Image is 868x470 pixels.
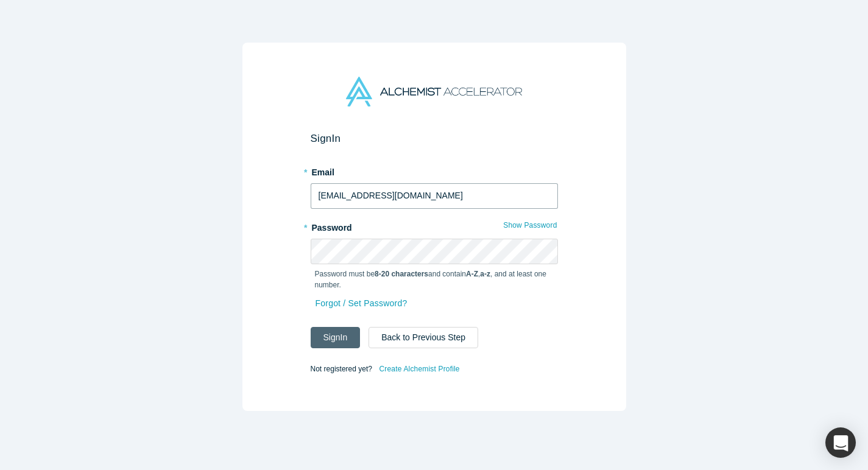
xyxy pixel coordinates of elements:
button: Show Password [503,217,557,233]
strong: A-Z [466,270,478,278]
button: Back to Previous Step [369,327,478,348]
strong: 8-20 characters [375,270,428,278]
h2: Sign In [311,132,558,145]
a: Forgot / Set Password? [315,293,408,314]
label: Email [311,162,558,179]
button: SignIn [311,327,361,348]
strong: a-z [480,270,490,278]
label: Password [311,217,558,234]
p: Password must be and contain , , and at least one number. [315,268,554,290]
a: Create Alchemist Profile [378,361,460,377]
span: Not registered yet? [311,364,372,373]
img: Alchemist Accelerator Logo [346,77,521,107]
